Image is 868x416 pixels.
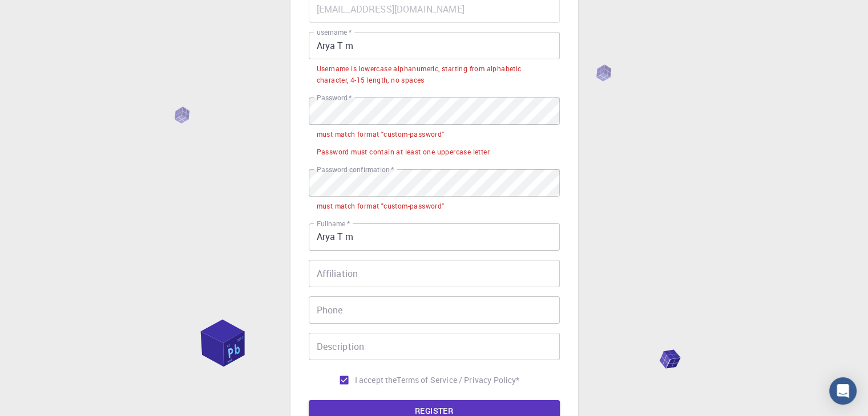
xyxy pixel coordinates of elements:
label: Password [317,93,352,103]
span: I accept the [355,374,397,386]
label: Fullname [317,219,350,229]
p: Terms of Service / Privacy Policy * [397,374,519,386]
label: Password confirmation [317,165,394,174]
div: Open Intercom Messenger [829,377,857,405]
label: username [317,27,352,37]
div: Password must contain at least one uppercase letter [317,146,490,158]
a: Terms of Service / Privacy Policy* [397,374,519,386]
div: must match format "custom-password" [317,201,445,212]
div: Username is lowercase alphanumeric, starting from alphabetic character, 4-15 length, no spaces [317,63,552,86]
div: must match format "custom-password" [317,129,445,140]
